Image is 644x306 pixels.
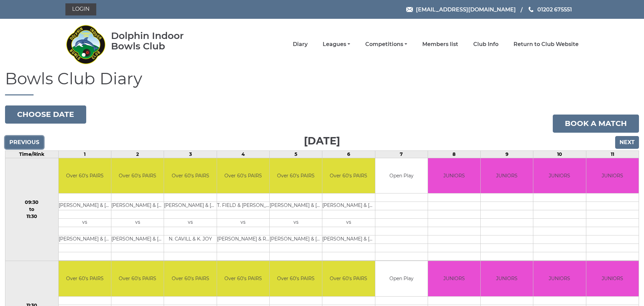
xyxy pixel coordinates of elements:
td: 3 [164,150,217,158]
td: [PERSON_NAME] & R. SENIOR [217,235,269,244]
td: JUNIORS [533,261,586,296]
td: JUNIORS [586,158,639,193]
td: [PERSON_NAME] & [PERSON_NAME] [59,202,111,210]
img: Dolphin Indoor Bowls Club [65,21,106,68]
a: Email [EMAIL_ADDRESS][DOMAIN_NAME] [406,5,516,14]
td: Over 60's PAIRS [111,158,164,193]
td: JUNIORS [481,261,533,296]
td: JUNIORS [586,261,639,296]
div: Dolphin Indoor Bowls Club [111,31,205,51]
td: vs [164,219,216,227]
td: Over 60's PAIRS [322,158,375,193]
td: 9 [481,150,533,158]
h1: Bowls Club Diary [5,70,639,95]
td: vs [59,219,111,227]
td: Over 60's PAIRS [164,261,216,296]
td: JUNIORS [428,158,480,193]
td: Over 60's PAIRS [217,261,269,296]
a: Club Info [473,41,498,48]
td: 10 [533,150,586,158]
span: 01202 675551 [537,6,572,12]
td: Over 60's PAIRS [111,261,164,296]
td: JUNIORS [428,261,480,296]
td: vs [217,219,269,227]
td: T. FIELD & [PERSON_NAME] [217,202,269,210]
td: Over 60's PAIRS [270,261,322,296]
td: 6 [322,150,375,158]
a: Return to Club Website [514,41,579,48]
img: Phone us [529,7,533,12]
a: Diary [293,41,308,48]
td: [PERSON_NAME] & [PERSON_NAME] [59,235,111,244]
td: Open Play [375,261,428,296]
td: 5 [269,150,322,158]
td: Over 60's PAIRS [270,158,322,193]
td: [PERSON_NAME] & [PERSON_NAME] [111,202,164,210]
a: Book a match [553,115,639,133]
a: Competitions [365,41,407,48]
td: [PERSON_NAME] & [PERSON_NAME] [270,202,322,210]
td: 09:30 to 11:30 [5,158,59,261]
td: JUNIORS [481,158,533,193]
a: Login [65,3,96,15]
td: vs [322,219,375,227]
a: Phone us 01202 675551 [528,5,572,14]
td: Over 60's PAIRS [322,261,375,296]
td: vs [270,219,322,227]
td: [PERSON_NAME] & [PERSON_NAME] [270,235,322,244]
td: 11 [586,150,639,158]
td: [PERSON_NAME] & [PERSON_NAME] [322,235,375,244]
td: [PERSON_NAME] & [PERSON_NAME] [111,235,164,244]
td: Time/Rink [5,150,59,158]
img: Email [406,7,413,12]
input: Next [615,136,639,149]
td: vs [111,219,164,227]
td: [PERSON_NAME] & [PERSON_NAME] [164,202,216,210]
td: [PERSON_NAME] & [PERSON_NAME] [322,202,375,210]
input: Previous [5,136,44,149]
td: Over 60's PAIRS [59,158,111,193]
td: JUNIORS [533,158,586,193]
td: Open Play [375,158,428,193]
td: 8 [428,150,480,158]
td: Over 60's PAIRS [164,158,216,193]
td: N. CAVILL & K. JOY [164,235,216,244]
td: Over 60's PAIRS [217,158,269,193]
span: [EMAIL_ADDRESS][DOMAIN_NAME] [416,6,516,12]
td: 4 [217,150,269,158]
td: 1 [58,150,111,158]
a: Leagues [323,41,350,48]
td: 7 [375,150,428,158]
button: Choose date [5,105,86,124]
td: 2 [111,150,164,158]
td: Over 60's PAIRS [59,261,111,296]
a: Members list [422,41,458,48]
